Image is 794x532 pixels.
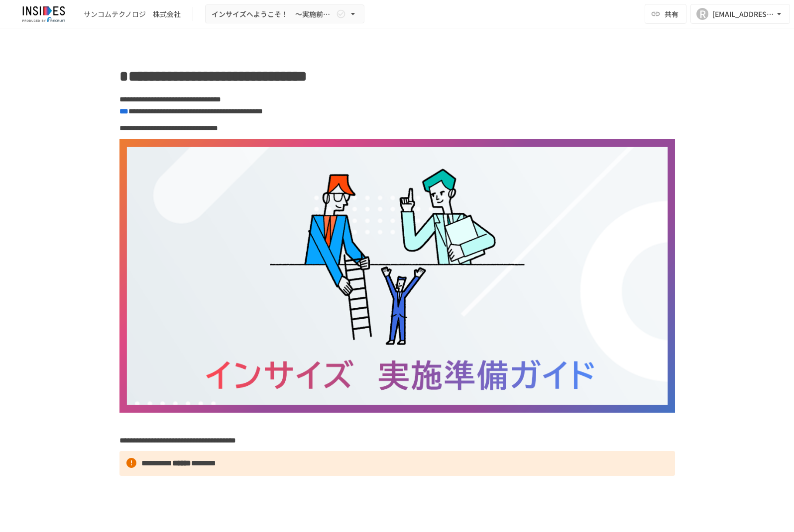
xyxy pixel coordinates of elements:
span: 共有 [665,8,679,19]
div: R [696,8,708,20]
img: xY69pADdgLpeoKoLD8msBJdyYEOF9JWvf6V0bEf2iNl [119,139,675,413]
button: 共有 [645,4,686,24]
button: インサイズへようこそ！ ～実施前のご案内～ [205,4,364,24]
button: R[EMAIL_ADDRESS][DOMAIN_NAME] [690,4,790,24]
span: インサイズへようこそ！ ～実施前のご案内～ [212,8,334,20]
div: サンコムテクノロジ 株式会社 [84,9,181,19]
img: JmGSPSkPjKwBq77AtHmwC7bJguQHJlCRQfAXtnx4WuV [12,6,76,22]
div: [EMAIL_ADDRESS][DOMAIN_NAME] [712,8,774,20]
